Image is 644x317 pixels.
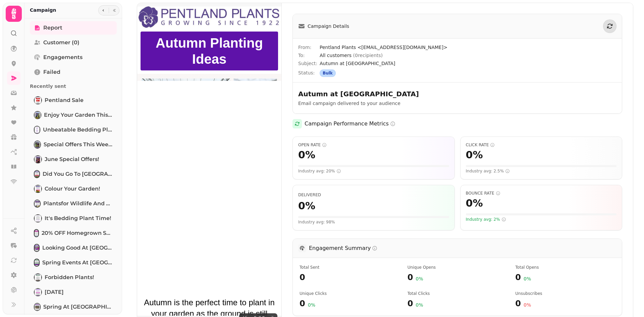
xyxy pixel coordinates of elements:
span: Industry avg: 20% [298,168,341,174]
span: 0 % [298,149,315,161]
a: Plantsfor Wildlife and for you!Plantsfor Wildlife and for you! [30,197,117,210]
a: Spring Events at PentlandSpring Events at [GEOGRAPHIC_DATA] [30,256,117,269]
img: Spring Events at Pentland [35,259,39,266]
span: [DATE] [45,288,64,296]
a: Spring at PentlandSpring at [GEOGRAPHIC_DATA] [30,300,117,314]
div: Visual representation of your open rate (0%) compared to a scale of 50%. The fuller the bar, the ... [298,165,449,167]
img: Looking Good At Pentland [35,245,39,251]
img: Pentland Sale [35,97,41,104]
span: June Special Offers! [45,155,99,163]
a: Did you go to Chelsea?Did you go to [GEOGRAPHIC_DATA]? [30,167,117,181]
a: 20% OFF Homegrown Shrubs and Perennials!20% OFF Homegrown Shrubs and Perennials! [30,226,117,240]
span: Unbeatable Bedding Plant Offers! [43,126,113,134]
span: Total number of times emails were opened (includes multiple opens by the same recipient) [515,265,615,270]
span: Your delivery rate is below the industry average of 98%. Consider cleaning your email list. [298,219,335,225]
span: Open Rate [298,142,449,148]
a: Unbeatable Bedding Plant Offers!Unbeatable Bedding Plant Offers! [30,123,117,137]
a: Mother's Day[DATE] [30,285,117,299]
span: All customers [320,53,383,58]
h2: Campaign Performance Metrics [305,120,395,128]
span: Failed [43,68,60,76]
span: Spring at [GEOGRAPHIC_DATA] [43,303,113,311]
a: Failed [30,65,117,79]
span: 0 [515,272,521,283]
span: Industry avg: 2% [466,217,506,222]
div: Visual representation of your click rate (0%) compared to a scale of 20%. The fuller the bar, the... [466,165,617,167]
span: Did you go to [GEOGRAPHIC_DATA]? [43,170,113,178]
img: Plantsfor Wildlife and for you! [35,200,40,207]
span: Number of unique recipients who clicked a link in the email at least once [300,291,399,296]
h2: Campaign [30,7,56,13]
a: Engagements [30,51,117,64]
span: Autumn at [GEOGRAPHIC_DATA] [320,60,616,67]
img: Special offers this weekend! [35,141,40,148]
span: 0 % [524,302,531,309]
a: Looking Good At PentlandLooking Good At [GEOGRAPHIC_DATA] [30,241,117,255]
span: 0 [515,298,521,309]
span: 0 % [416,275,423,283]
span: 0 % [416,302,423,309]
a: Special offers this weekend!Special offers this weekend! [30,138,117,151]
span: ( 0 recipients) [353,53,383,58]
span: Engagements [43,53,83,61]
span: Total number of emails attempted to be sent in this campaign [300,265,399,270]
span: 0 [300,298,305,309]
span: Status: [298,69,320,77]
span: 0 % [466,149,483,161]
span: Number of unique recipients who opened the email at least once [408,265,507,270]
img: It's bedding plant time! [35,215,41,222]
span: Enjoy your garden this July! [44,111,113,119]
a: Pentland SalePentland Sale [30,94,117,107]
p: Recently sent [30,80,117,92]
span: Plantsfor Wildlife and for you! [43,200,113,208]
span: Looking Good At [GEOGRAPHIC_DATA] [42,244,113,252]
img: Mother's Day [35,289,41,296]
span: 0 [300,272,399,283]
span: 0 % [308,302,315,309]
img: Enjoy your garden this July! [35,112,41,118]
span: Subject: [298,60,320,67]
a: It's bedding plant time!It's bedding plant time! [30,212,117,225]
span: Customer (0) [43,39,79,47]
span: Percentage of emails that were successfully delivered to recipients' inboxes. Higher is better. [298,193,321,197]
span: Report [43,24,62,32]
span: Pentland Sale [45,96,84,104]
img: Forbidden Plants! [35,274,41,281]
img: Spring at Pentland [35,304,40,310]
div: Bulk [320,69,336,77]
a: Report [30,21,117,35]
a: Customer (0) [30,36,117,49]
img: 20% OFF Homegrown Shrubs and Perennials! [35,230,38,236]
span: 0 [408,298,413,309]
img: Did you go to Chelsea? [35,171,39,177]
span: 20% OFF Homegrown Shrubs and Perennials! [42,229,113,237]
a: Forbidden Plants!Forbidden Plants! [30,271,117,284]
p: Email campaign delivered to your audience [298,100,470,107]
img: June Special Offers! [35,156,41,163]
span: Industry avg: 2.5% [466,168,510,174]
span: Forbidden Plants! [45,273,94,281]
span: It's bedding plant time! [45,214,111,222]
span: 0 % [466,197,483,209]
span: Colour your garden! [45,185,100,193]
a: June Special Offers!June Special Offers! [30,153,117,166]
img: Unbeatable Bedding Plant Offers! [35,126,40,133]
span: Click Rate [466,142,617,148]
img: Campaign preview [137,3,281,316]
span: Pentland Plants <[EMAIL_ADDRESS][DOMAIN_NAME]> [320,44,616,51]
h2: Autumn at [GEOGRAPHIC_DATA] [298,89,427,99]
span: Total number of link clicks (includes multiple clicks by the same recipient) [408,291,507,296]
span: To: [298,52,320,59]
div: Visual representation of your delivery rate (0%). The fuller the bar, the better. [298,216,449,218]
span: Campaign Details [308,23,349,30]
span: Spring Events at [GEOGRAPHIC_DATA] [42,259,113,267]
a: Enjoy your garden this July!Enjoy your garden this July! [30,108,117,122]
h3: Engagement Summary [309,244,377,252]
span: 0 % [524,275,531,283]
span: Special offers this weekend! [44,141,113,149]
a: Colour your garden!Colour your garden! [30,182,117,196]
span: Number of recipients who chose to unsubscribe after receiving this campaign. LOWER is better - th... [515,291,615,296]
span: Bounce Rate [466,191,617,196]
div: Visual representation of your bounce rate (0%). For bounce rate, LOWER is better. The bar is gree... [466,213,617,215]
span: 0 [408,272,413,283]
